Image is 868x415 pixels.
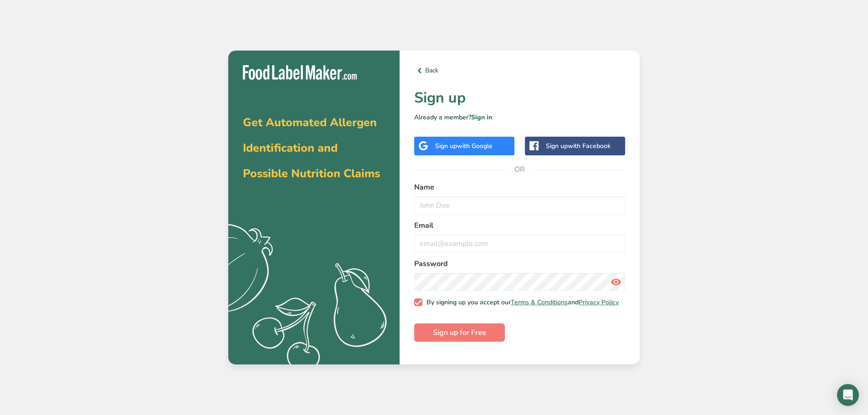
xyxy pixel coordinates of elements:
span: Get Automated Allergen Identification and Possible Nutrition Claims [243,115,380,181]
a: Back [414,65,625,76]
button: Sign up for Free [414,323,505,342]
label: Email [414,220,625,231]
a: Terms & Conditions [511,298,568,307]
input: John Doe [414,196,625,215]
span: Sign up for Free [433,327,486,338]
h1: Sign up [414,87,625,109]
p: Already a member? [414,113,625,122]
div: Open Intercom Messenger [837,384,859,406]
label: Name [414,182,625,193]
a: Privacy Policy [579,298,619,307]
img: Food Label Maker [243,65,357,80]
div: Sign up [546,141,611,151]
label: Password [414,258,625,269]
span: with Facebook [568,142,611,150]
div: Sign up [435,141,493,151]
input: email@example.com [414,235,625,253]
span: with Google [457,142,493,150]
span: By signing up you accept our and [422,298,619,307]
span: OR [506,156,534,183]
a: Sign in [471,113,492,122]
